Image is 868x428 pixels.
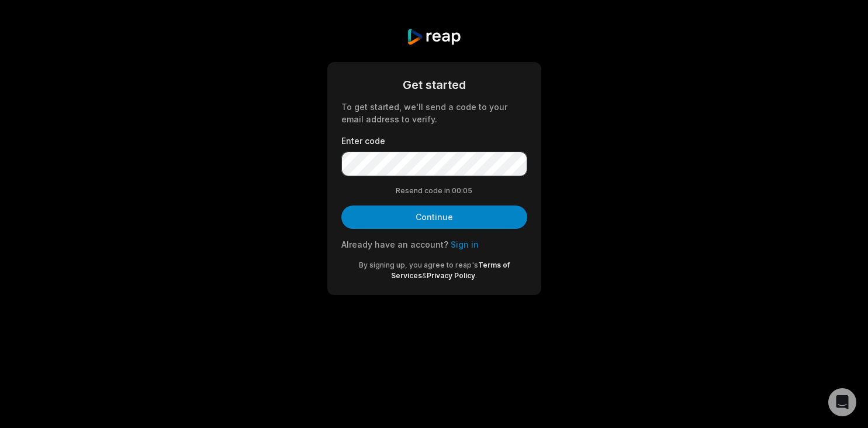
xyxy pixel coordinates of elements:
[341,135,527,147] label: Enter code
[475,271,477,280] span: .
[359,261,478,269] span: By signing up, you agree to reap's
[451,239,479,249] a: Sign in
[341,206,527,229] button: Continue
[341,101,527,125] div: To get started, we'll send a code to your email address to verify.
[463,186,472,196] span: 0 5
[341,186,527,196] div: Resend code in 00:
[828,388,856,416] div: Open Intercom Messenger
[391,261,510,280] a: Terms of Services
[406,28,462,46] img: reap
[341,239,448,249] span: Already have an account?
[427,271,475,280] a: Privacy Policy
[341,76,527,94] div: Get started
[422,271,427,280] span: &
